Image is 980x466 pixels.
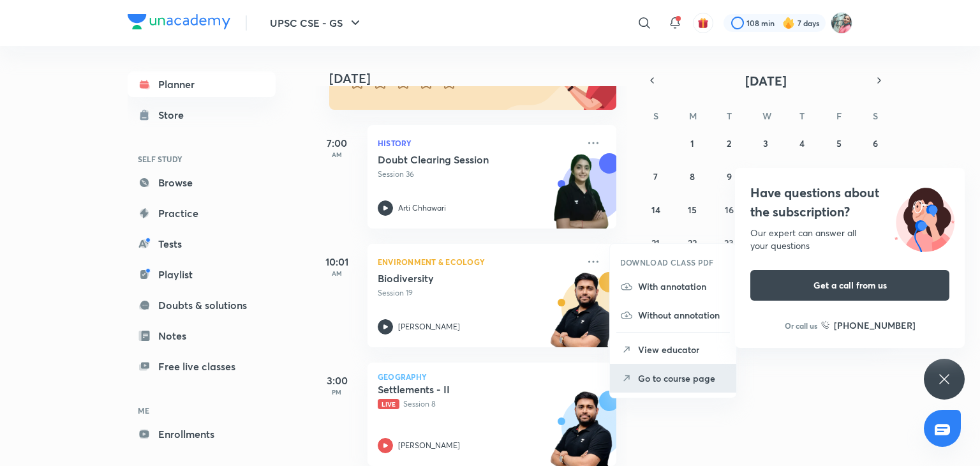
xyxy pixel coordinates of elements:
abbr: September 23, 2025 [724,237,734,249]
abbr: Tuesday [727,110,732,122]
button: Get a call from us [750,270,949,301]
h6: SELF STUDY [128,148,276,170]
a: [PHONE_NUMBER] [821,319,916,332]
button: September 23, 2025 [719,232,739,253]
p: History [378,135,578,151]
h6: [PHONE_NUMBER] [834,319,916,332]
abbr: September 2, 2025 [727,137,731,149]
p: AM [311,151,362,158]
button: September 16, 2025 [719,199,739,220]
p: Arti Chhawari [398,202,446,214]
button: avatar [693,13,713,33]
p: Or call us [785,320,817,331]
img: unacademy [546,153,616,241]
abbr: September 7, 2025 [653,170,658,183]
a: Free live classes [128,354,276,379]
p: [PERSON_NAME] [398,321,460,333]
p: Session 36 [378,169,578,180]
h5: 10:01 [311,254,362,269]
a: Practice [128,200,276,226]
abbr: September 9, 2025 [727,170,732,183]
span: [DATE] [745,72,787,89]
abbr: September 16, 2025 [725,204,734,216]
p: Session 19 [378,287,578,299]
button: September 22, 2025 [682,232,702,253]
abbr: September 4, 2025 [799,137,805,149]
button: September 21, 2025 [646,232,666,253]
p: Geography [378,373,606,380]
button: [DATE] [661,71,870,89]
h6: DOWNLOAD CLASS PDF [620,257,714,268]
p: PM [311,388,362,396]
abbr: September 5, 2025 [836,137,842,149]
button: September 15, 2025 [682,199,702,220]
button: September 4, 2025 [792,133,812,153]
p: Session 8 [378,398,578,410]
abbr: Friday [836,110,842,122]
abbr: September 6, 2025 [873,137,878,149]
button: September 7, 2025 [646,166,666,186]
img: streak [782,17,795,29]
abbr: September 15, 2025 [688,204,697,216]
button: September 2, 2025 [719,133,739,153]
a: Planner [128,71,276,97]
img: Company Logo [128,14,230,29]
p: AM [311,269,362,277]
a: Tests [128,231,276,257]
button: September 8, 2025 [682,166,702,186]
a: Playlist [128,262,276,287]
p: Without annotation [638,308,726,322]
abbr: September 3, 2025 [763,137,768,149]
abbr: Monday [689,110,697,122]
abbr: September 22, 2025 [688,237,697,249]
div: Store [158,107,191,123]
h4: Have questions about the subscription? [750,183,949,222]
abbr: Sunday [653,110,658,122]
abbr: September 21, 2025 [651,237,660,249]
img: ttu_illustration_new.svg [884,183,965,252]
abbr: Saturday [873,110,878,122]
p: [PERSON_NAME] [398,440,460,451]
h5: 3:00 [311,373,362,388]
a: Company Logo [128,14,230,33]
h5: Biodiversity [378,272,537,285]
abbr: September 8, 2025 [690,170,695,183]
img: avatar [697,17,709,29]
img: unacademy [546,272,616,360]
p: View educator [638,343,726,356]
abbr: Thursday [799,110,805,122]
div: Our expert can answer all your questions [750,227,949,252]
p: Go to course page [638,372,726,385]
button: September 14, 2025 [646,199,666,220]
a: Enrollments [128,421,276,447]
button: September 11, 2025 [792,166,812,186]
h4: [DATE] [329,71,629,86]
a: Notes [128,323,276,349]
a: Browse [128,170,276,195]
h5: Settlements - II [378,383,537,396]
button: September 10, 2025 [755,166,776,186]
h5: Doubt Clearing Session [378,153,537,166]
p: With annotation [638,280,726,293]
button: September 3, 2025 [755,133,776,153]
button: September 1, 2025 [682,133,702,153]
abbr: September 1, 2025 [690,137,694,149]
h5: 7:00 [311,135,362,151]
button: September 12, 2025 [829,166,849,186]
img: Prerna Pathak [831,12,852,34]
button: September 9, 2025 [719,166,739,186]
button: September 6, 2025 [865,133,886,153]
a: Store [128,102,276,128]
h6: ME [128,400,276,421]
a: Doubts & solutions [128,292,276,318]
abbr: September 14, 2025 [651,204,660,216]
button: September 5, 2025 [829,133,849,153]
span: Live [378,399,399,409]
button: UPSC CSE - GS [262,10,371,36]
p: Environment & Ecology [378,254,578,269]
abbr: Wednesday [762,110,771,122]
button: September 13, 2025 [865,166,886,186]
